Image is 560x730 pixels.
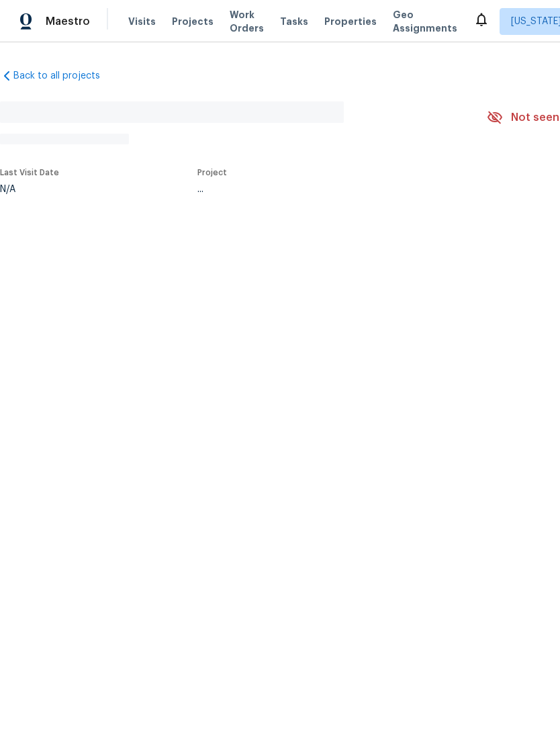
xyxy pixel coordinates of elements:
span: Maestro [46,15,90,28]
span: Visits [128,15,156,28]
span: Work Orders [230,8,264,35]
span: Properties [324,15,377,28]
span: Project [197,169,227,177]
div: ... [197,185,455,194]
span: Tasks [280,17,308,26]
span: Projects [172,15,214,28]
span: Geo Assignments [393,8,457,35]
